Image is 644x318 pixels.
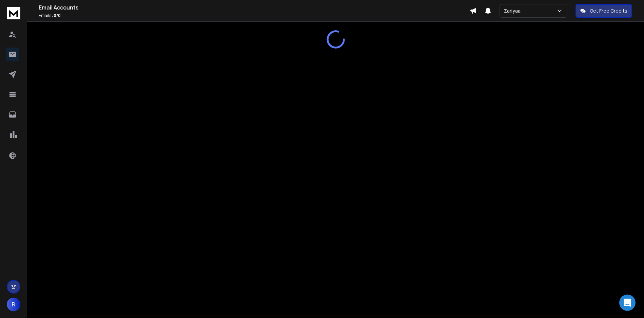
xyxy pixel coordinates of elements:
[7,7,20,19] img: logo
[619,295,636,311] div: Open Intercom Messenger
[590,7,627,14] p: Get Free Credits
[54,13,61,18] span: 0 / 0
[39,3,470,12] h1: Email Accounts
[39,13,470,18] p: Emails :
[7,298,20,311] button: R
[575,4,632,18] button: Get Free Credits
[504,7,523,14] p: Zariyaa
